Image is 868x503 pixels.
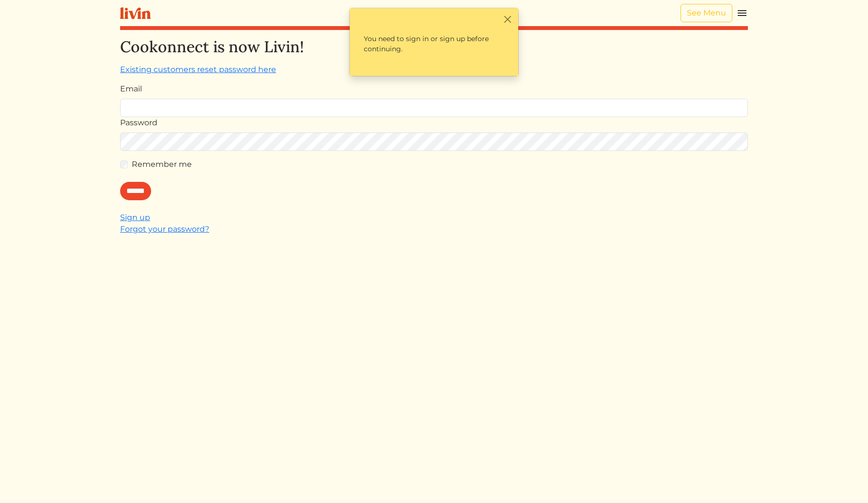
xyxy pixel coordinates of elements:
a: Forgot your password? [120,224,209,234]
label: Remember me [132,159,192,170]
img: menu_hamburger-cb6d353cf0ecd9f46ceae1c99ecbeb4a00e71ca567a856bd81f57e9d8c17bb26.svg [736,7,748,19]
a: Sign up [120,213,150,222]
label: Password [120,117,157,129]
label: Email [120,83,142,95]
h2: Cookonnect is now Livin! [120,38,748,56]
button: Close [502,14,512,24]
a: See Menu [681,4,732,22]
img: livin-logo-a0d97d1a881af30f6274990eb6222085a2533c92bbd1e4f22c21b4f0d0e3210c.svg [120,7,151,19]
a: Existing customers reset password here [120,65,276,74]
p: You need to sign in or sign up before continuing. [356,26,512,62]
